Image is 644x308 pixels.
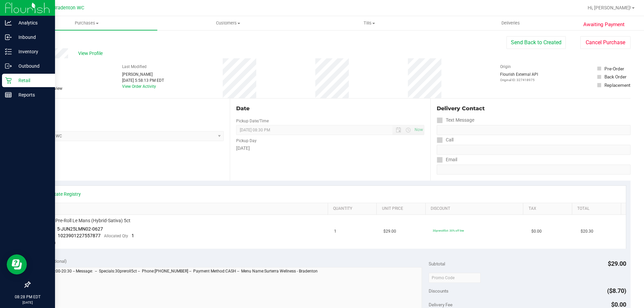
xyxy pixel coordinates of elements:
span: Subtotal [429,261,445,266]
div: Replacement [604,82,630,88]
a: Purchases [16,16,157,30]
span: $0.00 [611,301,626,308]
button: Send Back to Created [506,36,566,49]
div: [DATE] 5:58:13 PM EDT [122,77,164,83]
div: Flourish External API [500,71,538,82]
p: [DATE] [3,300,52,305]
input: Format: (999) 999-9999 [437,125,631,135]
span: Hi, [PERSON_NAME]! [588,5,631,10]
div: Back Order [604,73,627,80]
p: 08:28 PM EDT [3,294,52,300]
inline-svg: Inbound [5,34,12,41]
span: Awaiting Payment [583,21,625,28]
span: View Profile [78,50,105,57]
div: [DATE] [236,145,424,152]
button: Cancel Purchase [580,36,631,49]
inline-svg: Inventory [5,48,12,55]
span: $0.00 [531,228,542,235]
label: Last Modified [122,64,147,70]
span: 1 [131,233,134,238]
p: Inventory [12,48,52,56]
a: Quantity [333,206,374,211]
span: ($8.70) [607,287,626,294]
iframe: Resource center [7,254,27,274]
span: Purchases [16,20,157,26]
inline-svg: Analytics [5,19,12,26]
label: Call [437,135,453,145]
a: SKU [40,206,325,211]
a: Tax [529,206,570,211]
div: Delivery Contact [437,105,631,113]
span: 30preroll5ct: 30% off line [433,229,464,232]
a: Customers [157,16,299,30]
span: $29.00 [608,260,626,267]
span: Discounts [429,285,448,297]
div: [PERSON_NAME] [122,71,164,77]
span: FT 0.5g Pre-Roll Le Mans (Hybrid-Sativa) 5ct [39,218,130,224]
inline-svg: Reports [5,91,12,98]
a: Tills [299,16,440,30]
a: Unit Price [382,206,423,211]
label: Text Message [437,115,474,125]
span: Tills [299,20,439,26]
span: 1 [334,228,336,235]
inline-svg: Retail [5,77,12,84]
span: Bradenton WC [53,5,84,11]
div: Location [30,105,224,113]
span: Customers [158,20,298,26]
p: Inbound [12,33,52,41]
label: Email [437,155,457,165]
input: Promo Code [429,273,481,283]
label: Origin [500,64,511,70]
span: $29.00 [383,228,396,235]
a: Discount [431,206,521,211]
input: Format: (999) 999-9999 [437,145,631,155]
a: Deliveries [440,16,581,30]
span: $20.30 [581,228,593,235]
label: Pickup Date/Time [236,118,269,124]
div: Pre-Order [604,65,624,72]
a: View Order Activity [122,84,156,89]
label: Pickup Day [236,138,257,144]
p: Reports [12,91,52,99]
a: View State Registry [41,191,81,197]
p: Outbound [12,62,52,70]
span: 5-JUN25LMN02-0627 [57,226,103,232]
div: Date [236,105,424,113]
inline-svg: Outbound [5,63,12,69]
a: Total [577,206,618,211]
p: Retail [12,76,52,84]
span: Deliveries [492,20,529,26]
span: Delivery Fee [429,302,452,307]
span: Allocated Qty [104,234,128,238]
span: 1023901227557877 [58,233,101,238]
p: Analytics [12,19,52,27]
p: Original ID: 327418975 [500,77,538,82]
